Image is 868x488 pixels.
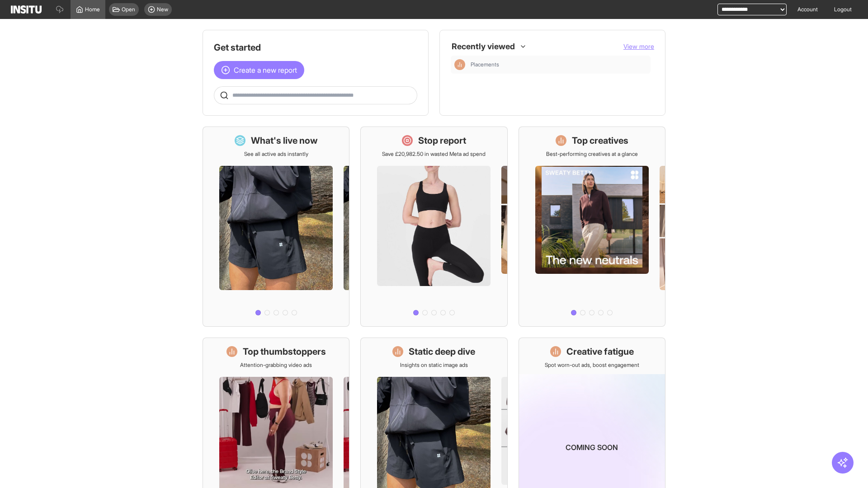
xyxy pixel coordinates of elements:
a: Stop reportSave £20,982.50 in wasted Meta ad spend [360,127,507,327]
h1: Top creatives [572,134,628,147]
h1: Static deep dive [409,345,475,358]
div: Insights [454,59,465,70]
h1: Top thumbstoppers [243,345,326,358]
span: Create a new report [234,65,297,75]
img: Logo [11,5,42,14]
button: View more [623,42,654,51]
p: Save £20,982.50 in wasted Meta ad spend [382,150,486,158]
span: Placements [471,61,647,68]
p: See all active ads instantly [244,150,308,158]
h1: Get started [214,41,417,54]
p: Attention-grabbing video ads [240,361,312,369]
p: Insights on static image ads [400,361,468,369]
span: Home [85,6,100,13]
button: Create a new report [214,61,304,79]
a: Top creativesBest-performing creatives at a glance [519,127,665,327]
h1: Stop report [418,134,466,147]
span: Placements [471,61,499,68]
p: Best-performing creatives at a glance [546,150,638,158]
h1: What's live now [251,134,318,147]
span: View more [623,42,654,50]
span: Open [122,6,135,13]
a: What's live nowSee all active ads instantly [203,127,349,327]
span: New [157,6,168,13]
